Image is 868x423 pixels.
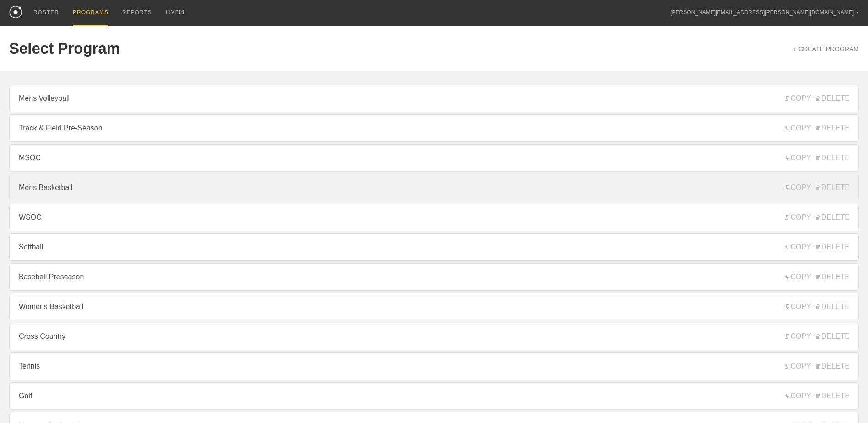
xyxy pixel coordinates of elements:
a: Golf [9,382,859,410]
span: COPY [785,362,811,370]
span: COPY [785,184,811,192]
a: + CREATE PROGRAM [793,45,859,53]
span: COPY [785,124,811,132]
span: DELETE [816,362,850,370]
span: COPY [785,332,811,341]
span: COPY [785,392,811,400]
span: DELETE [816,303,850,311]
span: COPY [785,303,811,311]
span: DELETE [816,184,850,192]
span: DELETE [816,243,850,251]
a: Mens Volleyball [9,85,859,112]
span: DELETE [816,94,850,103]
a: Womens Basketball [9,293,859,320]
span: DELETE [816,332,850,341]
span: COPY [785,154,811,162]
span: COPY [785,213,811,222]
span: DELETE [816,392,850,400]
a: Tennis [9,352,859,380]
a: Cross Country [9,323,859,350]
a: WSOC [9,204,859,231]
span: COPY [785,94,811,103]
span: DELETE [816,213,850,222]
a: Track & Field Pre-Season [9,114,859,142]
span: DELETE [816,154,850,162]
a: Softball [9,233,859,261]
a: MSOC [9,144,859,172]
div: ▼ [856,10,859,16]
span: DELETE [816,124,850,132]
a: Baseball Preseason [9,263,859,291]
img: logo [9,6,22,18]
iframe: Chat Widget [822,379,868,423]
span: DELETE [816,273,850,281]
span: COPY [785,273,811,281]
a: Mens Basketball [9,174,859,201]
span: COPY [785,243,811,251]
